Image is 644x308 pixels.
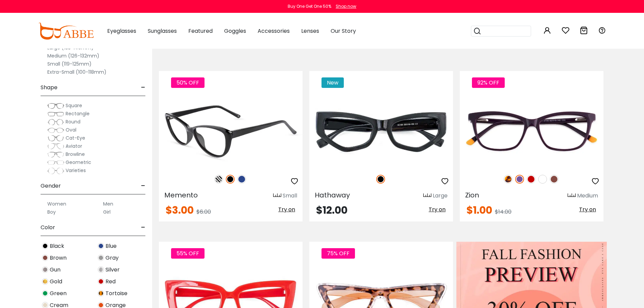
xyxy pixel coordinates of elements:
[41,79,57,96] span: Shape
[332,3,356,9] a: Shop now
[66,102,82,109] span: Square
[301,27,319,35] span: Lenses
[214,175,223,184] img: Pattern
[288,3,331,9] div: Buy One Get One 50%
[50,254,67,262] span: Brown
[98,290,104,297] img: Tortoise
[577,192,598,200] div: Medium
[42,243,48,249] img: Black
[47,52,99,60] label: Medium (126-132mm)
[66,167,86,174] span: Varieties
[467,203,492,217] span: $1.00
[568,193,576,198] img: size ruler
[66,135,85,141] span: Cat-Eye
[321,77,344,88] span: New
[237,175,246,184] img: Blue
[41,178,61,194] span: Gender
[188,27,213,35] span: Featured
[465,190,479,200] span: Zion
[47,167,64,174] img: Varieties.png
[47,111,64,117] img: Rectangle.png
[103,208,111,216] label: Girl
[42,278,48,285] img: Gold
[423,193,431,198] img: size ruler
[47,200,66,208] label: Women
[66,110,90,117] span: Rectangle
[171,248,205,259] span: 55% OFF
[103,200,113,208] label: Men
[273,193,281,198] img: size ruler
[159,95,303,167] img: Black Memento - Acetate ,Universal Bridge Fit
[460,95,603,167] img: Purple Zion - Acetate ,Universal Bridge Fit
[276,205,297,214] button: Try on
[141,178,145,194] span: -
[283,192,297,200] div: Small
[47,135,64,142] img: Cat-Eye.png
[47,151,64,158] img: Browline.png
[50,266,61,274] span: Gun
[105,266,120,274] span: Silver
[66,151,85,158] span: Browline
[433,192,448,200] div: Large
[579,206,596,213] span: Try on
[538,175,547,184] img: White
[224,27,246,35] span: Goggles
[47,208,56,216] label: Boy
[577,205,598,214] button: Try on
[66,126,76,133] span: Oval
[50,242,64,250] span: Black
[98,255,104,261] img: Gray
[42,290,48,297] img: Green
[515,175,524,184] img: Purple
[105,289,127,298] span: Tortoise
[42,266,48,273] img: Gun
[550,175,558,184] img: Brown
[66,118,80,125] span: Round
[98,266,104,273] img: Silver
[316,203,348,217] span: $12.00
[472,77,505,88] span: 92% OFF
[376,175,385,184] img: Black
[50,289,67,298] span: Green
[164,190,198,200] span: Memento
[98,278,104,285] img: Red
[42,255,48,261] img: Brown
[41,219,55,236] span: Color
[309,95,453,167] img: Black Hathaway - Acetate ,Universal Bridge Fit
[527,175,535,184] img: Red
[47,68,106,76] label: Extra-Small (100-118mm)
[196,208,211,216] span: $6.00
[47,102,64,109] img: Square.png
[321,248,355,259] span: 75% OFF
[47,119,64,125] img: Round.png
[315,190,350,200] span: Hathaway
[66,159,91,166] span: Geometric
[166,203,194,217] span: $3.00
[141,79,145,96] span: -
[47,60,92,68] label: Small (119-125mm)
[141,219,145,236] span: -
[38,23,94,40] img: abbeglasses.com
[47,127,64,134] img: Oval.png
[105,278,116,286] span: Red
[98,243,104,249] img: Blue
[50,278,62,286] span: Gold
[148,27,177,35] span: Sunglasses
[66,143,82,149] span: Aviator
[107,27,136,35] span: Eyeglasses
[105,254,119,262] span: Gray
[47,159,64,166] img: Geometric.png
[171,77,205,88] span: 50% OFF
[495,208,511,216] span: $14.00
[427,205,448,214] button: Try on
[226,175,235,184] img: Black
[504,175,512,184] img: Leopard
[429,206,446,213] span: Try on
[258,27,290,35] span: Accessories
[336,3,356,9] div: Shop now
[47,143,64,150] img: Aviator.png
[278,206,295,213] span: Try on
